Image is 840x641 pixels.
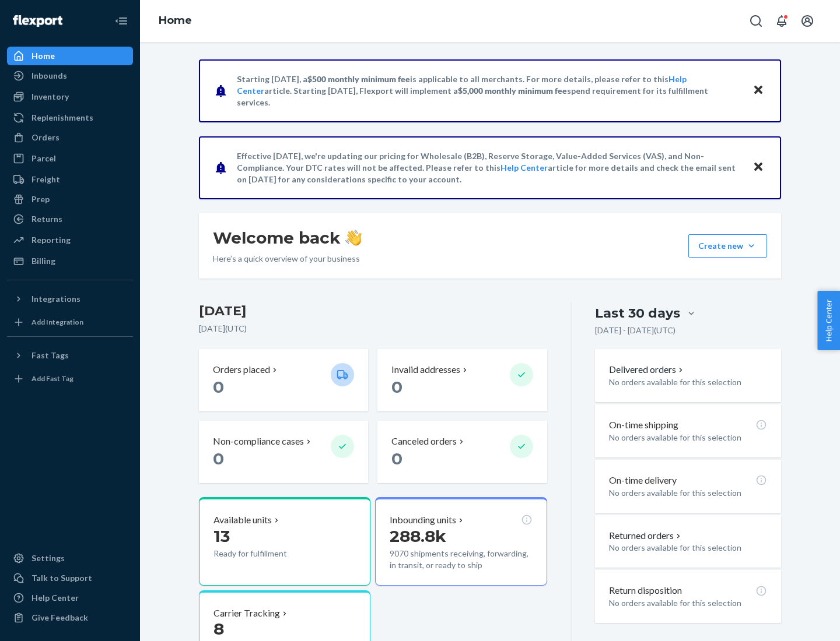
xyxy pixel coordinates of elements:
[32,112,93,124] div: Replenishments
[770,9,793,33] button: Open notifications
[199,421,368,483] button: Non-compliance cases 0
[32,552,65,564] div: Settings
[390,513,456,527] p: Inbounding units
[7,47,133,65] a: Home
[7,87,133,106] a: Inventory
[32,153,56,164] div: Parcel
[7,569,133,587] a: Talk to Support
[213,619,224,639] span: 8
[501,163,548,172] a: Help Center
[7,549,133,568] a: Settings
[595,325,675,336] p: [DATE] - [DATE] ( UTC )
[213,377,224,397] span: 0
[609,418,678,432] p: On-time shipping
[817,291,840,350] button: Help Center
[7,231,133,249] a: Reporting
[7,346,133,365] button: Fast Tags
[213,435,304,448] p: Non-compliance cases
[751,159,766,176] button: Close
[32,132,60,143] div: Orders
[32,374,73,383] div: Add Fast Tag
[609,363,685,376] button: Delivered orders
[199,323,547,334] p: [DATE] ( UTC )
[7,66,133,85] a: Inbounds
[32,193,50,205] div: Prep
[609,529,683,543] button: Returned orders
[796,9,819,33] button: Open account menu
[32,50,55,62] div: Home
[213,253,362,265] p: Here’s a quick overview of your business
[199,497,370,586] button: Available units13Ready for fulfillment
[751,82,766,99] button: Close
[609,376,767,388] p: No orders available for this selection
[609,597,767,609] p: No orders available for this selection
[213,449,224,469] span: 0
[391,449,402,469] span: 0
[595,304,680,322] div: Last 30 days
[609,584,682,597] p: Return disposition
[7,128,133,147] a: Orders
[32,317,83,327] div: Add Integration
[110,9,133,33] button: Close Navigation
[237,150,741,185] p: Effective [DATE], we're updating our pricing for Wholesale (B2B), Reserve Storage, Value-Added Se...
[159,14,192,27] a: Home
[7,313,133,332] a: Add Integration
[32,70,67,82] div: Inbounds
[32,350,69,361] div: Fast Tags
[32,572,92,584] div: Talk to Support
[377,421,547,483] button: Canceled orders 0
[213,513,272,527] p: Available units
[7,290,133,308] button: Integrations
[32,255,55,267] div: Billing
[199,302,547,320] h3: [DATE]
[458,86,567,96] span: $5,000 monthly minimum fee
[32,612,88,624] div: Give Feedback
[391,435,457,448] p: Canceled orders
[32,174,60,185] div: Freight
[7,589,133,607] a: Help Center
[688,234,767,258] button: Create new
[32,234,71,246] div: Reporting
[391,377,402,397] span: 0
[609,474,677,487] p: On-time delivery
[32,91,69,103] div: Inventory
[32,592,79,604] div: Help Center
[213,227,362,248] h1: Welcome back
[7,210,133,228] a: Returns
[13,15,62,27] img: Flexport logo
[375,497,547,586] button: Inbounding units288.8k9070 shipments receiving, forwarding, in transit, or ready to ship
[199,349,368,411] button: Orders placed 0
[7,369,133,388] a: Add Fast Tag
[390,526,446,546] span: 288.8k
[345,230,362,246] img: hand-wave emoji
[149,4,201,38] ol: breadcrumbs
[377,349,547,411] button: Invalid addresses 0
[609,487,767,499] p: No orders available for this selection
[609,542,767,554] p: No orders available for this selection
[7,252,133,270] a: Billing
[237,73,741,108] p: Starting [DATE], a is applicable to all merchants. For more details, please refer to this article...
[609,432,767,443] p: No orders available for this selection
[213,526,230,546] span: 13
[213,548,321,559] p: Ready for fulfillment
[7,149,133,168] a: Parcel
[390,548,532,571] p: 9070 shipments receiving, forwarding, in transit, or ready to ship
[307,74,410,84] span: $500 monthly minimum fee
[7,170,133,189] a: Freight
[32,293,80,305] div: Integrations
[391,363,460,376] p: Invalid addresses
[213,363,270,376] p: Orders placed
[7,608,133,627] button: Give Feedback
[213,607,280,620] p: Carrier Tracking
[7,108,133,127] a: Replenishments
[7,190,133,209] a: Prep
[744,9,768,33] button: Open Search Box
[32,213,62,225] div: Returns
